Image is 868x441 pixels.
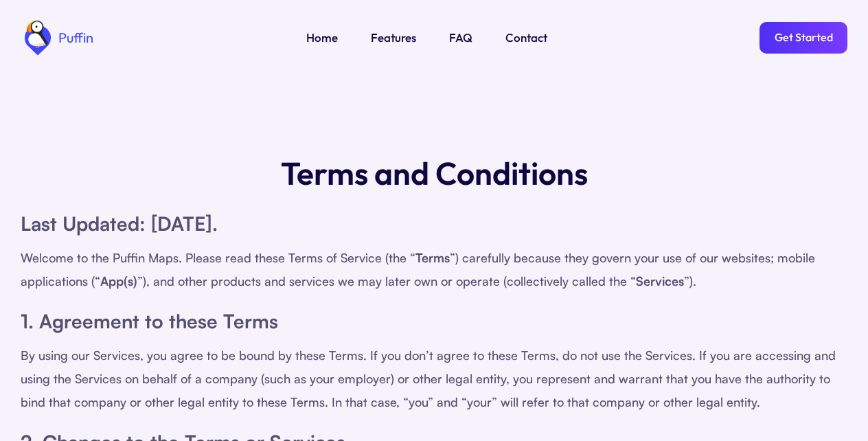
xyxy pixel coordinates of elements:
div: Puffin [55,31,93,45]
a: Home [306,29,338,47]
strong: Services [636,273,684,289]
strong: App(s) [100,273,137,289]
a: FAQ [449,29,472,47]
div: By using our Services, you agree to be bound by these Terms. If you don’t agree to these Terms, d... [21,343,847,414]
a: Contact [505,29,547,47]
h1: Terms and Conditions [281,151,588,195]
strong: 1. Agreement to these Terms [21,309,278,333]
div: Welcome to the Puffin Maps. Please read these Terms of Service (the “ ”) carefully because they g... [21,246,847,293]
a: Get Started [759,22,847,54]
a: Features [371,29,416,47]
h1: Last Updated: [DATE]. [21,209,847,239]
strong: Terms [415,250,450,265]
a: home [21,21,93,55]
